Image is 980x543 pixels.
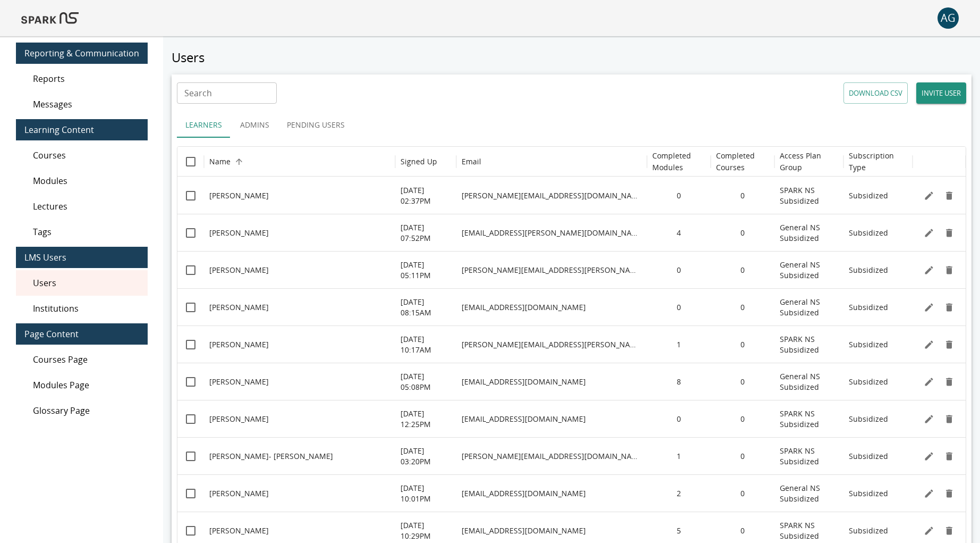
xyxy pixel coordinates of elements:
[711,474,774,512] div: 0
[780,446,838,467] p: SPARK NS Subsidized
[944,228,955,238] svg: Remove
[921,411,937,427] button: Edit
[924,302,934,313] svg: Edit
[941,299,957,315] button: Delete
[944,339,955,350] svg: Remove
[711,437,774,474] div: 0
[177,112,231,138] button: Learners
[16,323,148,345] div: Page Content
[16,219,148,245] div: Tags
[647,288,711,325] div: 0
[849,414,888,424] p: Subsidized
[33,72,139,85] span: Reports
[232,154,246,169] button: Sort
[16,372,148,398] div: Modules Page
[652,150,704,173] h6: Completed Modules
[711,400,774,437] div: 0
[941,523,957,539] button: Delete
[711,363,774,400] div: 0
[941,448,957,464] button: Delete
[921,374,937,390] button: Edit
[400,371,451,392] p: [DATE] 05:08PM
[33,200,139,213] span: Lectures
[400,520,451,541] p: [DATE] 10:29PM
[400,483,451,504] p: [DATE] 10:01PM
[849,339,888,350] p: Subsidized
[400,297,451,318] p: [DATE] 08:15AM
[24,47,139,60] span: Reporting & Communication
[16,296,148,321] div: Institutions
[400,446,451,467] p: [DATE] 03:20PM
[780,150,838,173] h6: Access Plan Group
[780,334,838,355] p: SPARK NS Subsidized
[209,156,231,166] div: Name
[944,488,955,499] svg: Remove
[16,270,148,296] div: Users
[941,225,957,241] button: Delete
[849,377,888,387] p: Subsidized
[941,486,957,502] button: Delete
[209,302,269,313] p: [PERSON_NAME]
[921,523,937,539] button: Edit
[849,488,888,499] p: Subsidized
[924,451,934,462] svg: Edit
[456,251,647,288] div: adriana.ann.garcia+generallearner@gmail.com
[849,190,888,201] p: Subsidized
[400,222,451,244] p: [DATE] 07:52PM
[16,143,148,168] div: Courses
[33,174,139,187] span: Modules
[938,7,959,29] button: account of current user
[456,400,647,437] div: ack4001@med.cornell.edu
[400,156,437,168] h6: Signed Up
[711,288,774,325] div: 0
[209,525,269,536] p: [PERSON_NAME]
[924,339,934,350] svg: Edit
[209,339,269,350] p: [PERSON_NAME]
[780,222,838,244] p: General NS Subsidized
[16,36,148,428] nav: main
[24,123,139,136] span: Learning Content
[456,363,647,400] div: chubykin@purdue.edu
[780,408,838,430] p: SPARK NS Subsidized
[16,168,148,194] div: Modules
[400,185,451,206] p: [DATE] 02:37PM
[33,98,139,111] span: Messages
[921,262,937,278] button: Edit
[33,225,139,238] span: Tags
[916,82,966,104] button: Invite user
[21,5,79,31] img: Logo of SPARK at Stanford
[33,353,139,366] span: Courses Page
[924,190,934,201] svg: Edit
[711,177,774,214] div: 0
[278,112,353,138] button: Pending Users
[941,188,957,204] button: Delete
[780,520,838,541] p: SPARK NS Subsidized
[16,91,148,117] div: Messages
[33,404,139,417] span: Glossary Page
[921,486,937,502] button: Edit
[16,247,148,268] div: LMS Users
[941,411,957,427] button: Delete
[849,451,888,462] p: Subsidized
[177,112,966,138] div: user types
[711,325,774,363] div: 0
[921,337,937,353] button: Edit
[16,119,148,140] div: Learning Content
[924,414,934,424] svg: Edit
[456,474,647,512] div: campbe26@rowan.edu
[780,297,838,318] p: General NS Subsidized
[711,251,774,288] div: 0
[780,483,838,504] p: General NS Subsidized
[172,49,972,66] h5: Users
[456,437,647,474] div: AChen-Pl@pennmedicine.upenn.edu
[849,228,888,238] p: Subsidized
[647,474,711,512] div: 2
[16,66,148,91] div: Reports
[209,265,269,275] p: [PERSON_NAME]
[780,371,838,392] p: General NS Subsidized
[209,377,269,387] p: [PERSON_NAME]
[924,377,934,387] svg: Edit
[647,325,711,363] div: 1
[33,277,139,289] span: Users
[400,334,451,355] p: [DATE] 10:17AM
